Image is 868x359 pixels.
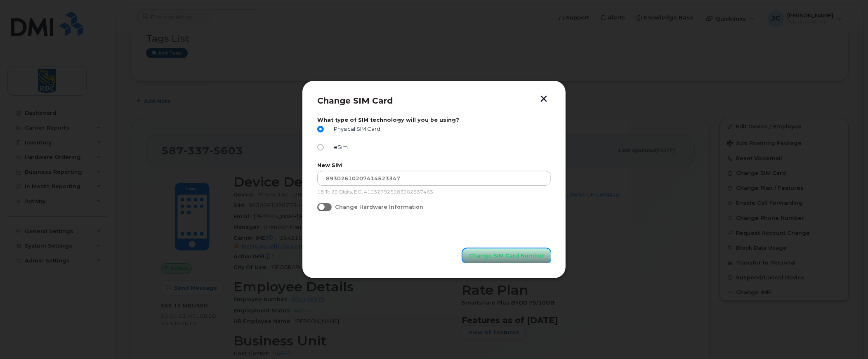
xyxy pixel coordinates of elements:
[335,204,423,210] span: Change Hardware Information
[317,171,551,186] input: Input Your New SIM Number
[317,117,551,123] label: What type of SIM technology will you be using?
[317,126,324,132] input: Physical SIM Card
[330,144,348,150] span: eSim
[317,189,551,196] p: 18 To 22 Digits, E.G. 410327925283202837463
[462,248,551,263] button: Change SIM Card Number
[469,252,544,260] span: Change SIM Card Number
[317,162,551,168] label: New SIM
[317,203,324,210] input: Change Hardware Information
[330,126,380,132] span: Physical SIM Card
[317,96,393,106] span: Change SIM Card
[317,144,324,151] input: eSim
